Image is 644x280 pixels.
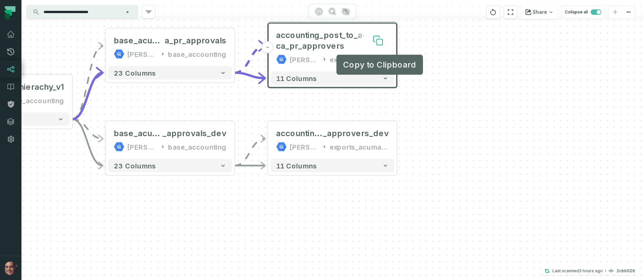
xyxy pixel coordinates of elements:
div: juul-warehouse [289,142,319,152]
g: Edge from 08ab712fc92442d6fd980b08061b9302 to 0593560c63d7f2928e045a20be27a42d [72,119,103,166]
g: Edge from 08ab712fc92442d6fd980b08061b9302 to 2a1217307103d9e9d53de734cf4df991 [72,73,103,119]
div: base_accounting [6,95,64,106]
h4: 2cbb026 [616,269,635,273]
span: 11 columns [276,162,317,170]
button: Clear search query [124,9,131,15]
g: Edge from 2a1217307103d9e9d53de734cf4df991 to b0d6dd9b9cb935d6ddba5d5527e3eaf7 [234,46,265,73]
span: 23 columns [114,162,156,170]
g: Edge from 2a1217307103d9e9d53de734cf4df991 to b0d6dd9b9cb935d6ddba5d5527e3eaf7 [234,73,265,78]
span: ay_hierachy_v1 [6,82,64,92]
div: accounting_post_to_acumatica_pr_approvers_dev [276,128,389,139]
div: juul-warehouse [127,49,157,59]
div: base_acumatica_pr_approvals_dev [114,128,226,139]
p: Last scanned [552,268,603,274]
button: Last scanned[DATE] 10:33:54 AM2cbb026 [540,267,639,275]
div: exports_acumatica [330,142,389,152]
span: 11 columns [276,74,317,82]
g: Edge from 0593560c63d7f2928e045a20be27a42d to b3922599e14f577950cc703ef30d9581 [234,139,265,166]
span: base_acumatica_pr [114,128,163,139]
g: Edge from 08ab712fc92442d6fd980b08061b9302 to 0593560c63d7f2928e045a20be27a42d [72,119,103,139]
g: Edge from 08ab712fc92442d6fd980b08061b9302 to 2a1217307103d9e9d53de734cf4df991 [72,46,103,119]
span: _approvals_dev [163,128,226,139]
div: exports_acumatica [330,54,389,65]
span: accounting_post_to_acumatica_pr [276,128,323,139]
div: Copy to Clipboard [336,55,423,75]
div: base_accounting [168,49,226,59]
button: Share [521,5,558,19]
span: base_acumatic [114,35,165,46]
div: juul-warehouse [289,54,319,65]
div: juul-warehouse [127,142,157,152]
relative-time: Oct 15, 2025, 10:33 AM PDT [579,268,603,273]
span: accounting_post_to_acumatica_pr_approvers [276,30,389,51]
span: a_pr_approvals [165,35,226,46]
div: base_acumatica_pr_approvals [114,35,226,46]
span: 23 columns [114,69,156,77]
button: zoom out [622,6,635,19]
span: _approvers_dev [323,128,389,139]
div: base_accounting [168,142,226,152]
button: Collapse all [562,5,604,19]
button: - [262,41,274,53]
img: avatar of Lou Stefanski II [4,262,17,275]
